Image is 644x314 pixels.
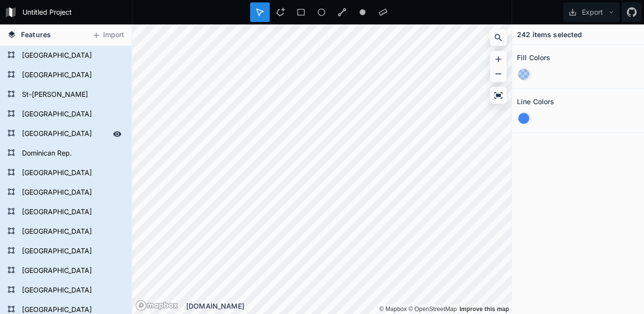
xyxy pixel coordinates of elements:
button: Export [563,2,620,22]
a: Map feedback [459,306,509,313]
a: OpenStreetMap [408,306,457,313]
a: Mapbox logo [135,300,178,311]
button: Import [87,27,129,43]
h2: Fill Colors [517,50,551,65]
a: Mapbox [379,306,407,313]
h4: 242 items selected [517,29,582,40]
span: Features [21,29,51,40]
h2: Line Colors [517,94,555,109]
div: [DOMAIN_NAME] [186,301,512,311]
